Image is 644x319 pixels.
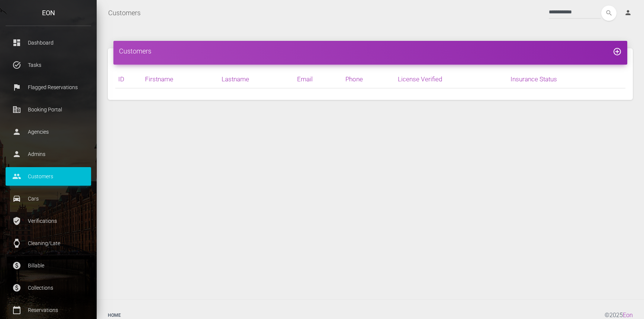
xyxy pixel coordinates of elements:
[6,78,91,97] a: flag Flagged Reservations
[294,70,342,88] th: Email
[6,145,91,163] a: person Admins
[11,171,86,182] p: Customers
[115,70,142,88] th: ID
[6,56,91,74] a: task_alt Tasks
[108,4,141,22] a: Customers
[11,282,86,293] p: Collections
[6,100,91,119] a: corporate_fare Booking Portal
[601,6,616,21] button: search
[11,238,86,249] p: Cleaning/Late
[6,212,91,230] a: verified_user Verifications
[613,47,622,56] i: add_circle_outline
[6,234,91,253] a: watch Cleaning/Late
[623,312,633,319] a: Eon
[624,9,632,16] i: person
[11,104,86,115] p: Booking Portal
[613,47,622,55] a: add_circle_outline
[11,126,86,137] p: Agencies
[342,70,395,88] th: Phone
[11,305,86,316] p: Reservations
[619,6,638,20] a: person
[11,215,86,227] p: Verifications
[6,256,91,275] a: paid Billable
[6,189,91,208] a: drive_eta Cars
[508,70,625,88] th: Insurance Status
[6,279,91,297] a: paid Collections
[11,260,86,271] p: Billable
[11,59,86,71] p: Tasks
[119,46,622,56] h4: Customers
[6,33,91,52] a: dashboard Dashboard
[142,70,219,88] th: Firstname
[11,37,86,48] p: Dashboard
[11,82,86,93] p: Flagged Reservations
[395,70,508,88] th: License Verified
[11,149,86,160] p: Admins
[11,193,86,204] p: Cars
[6,167,91,186] a: people Customers
[219,70,294,88] th: Lastname
[6,123,91,141] a: person Agencies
